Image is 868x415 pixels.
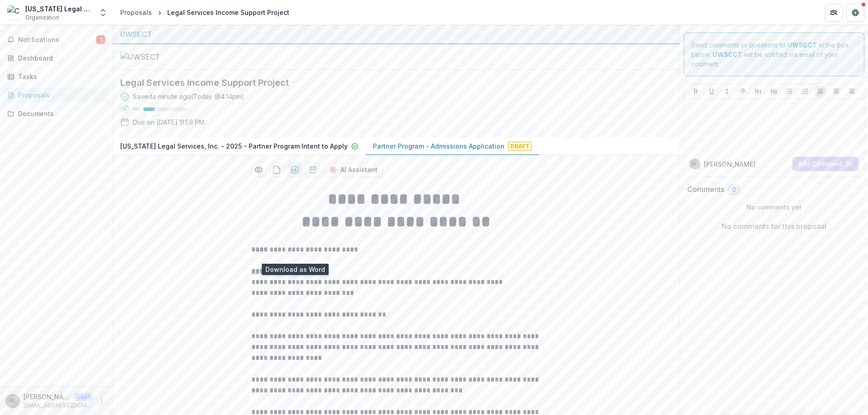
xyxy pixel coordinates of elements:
[704,159,755,169] p: [PERSON_NAME]
[7,5,22,20] img: Connecticut Legal Services, Inc.
[120,29,672,40] div: UWSECT
[846,4,864,22] button: Get Help
[120,141,348,151] p: [US_STATE] Legal Services, Inc. - 2025 - Partner Program Intent to Apply
[684,33,865,76] div: Send comments or questions to in the box below. will be notified via email of your comment.
[133,92,244,101] div: Saved a minute ago ( Today @ 4:14pm )
[4,69,109,84] a: Tasks
[373,141,505,151] p: Partner Program - Admissions Application
[692,162,698,166] div: Astrid Lebron
[167,8,289,17] div: Legal Services Income Support Project
[120,51,211,62] img: UWSECT
[800,86,811,97] button: Ordered List
[18,36,96,44] span: Notifications
[117,6,156,19] a: Proposals
[24,401,93,410] p: [EMAIL_ADDRESS][DOMAIN_NAME]
[96,35,105,44] span: 1
[25,14,59,22] span: Organization
[120,77,658,88] h2: Legal Services Income Support Project
[846,86,857,97] button: Align Right
[788,41,817,49] strong: UWSECT
[120,8,152,17] div: Proposals
[712,51,742,58] strong: UWSECT
[687,202,861,212] p: No comments yet
[825,4,843,22] button: Partners
[269,163,284,177] button: download-proposal
[690,86,701,97] button: Bold
[18,109,102,118] div: Documents
[74,393,93,401] p: User
[831,86,842,97] button: Align Center
[251,163,266,177] button: Preview cb801350-c3b9-43d1-9d05-e20f3eb8ccab-1.pdf
[732,186,736,194] span: 0
[793,157,859,171] button: Add Comment
[687,185,724,194] h2: Comments
[96,396,107,406] button: More
[815,86,826,97] button: Align Left
[97,4,109,22] button: Open entity switcher
[753,86,764,97] button: Heading 1
[324,163,383,177] button: AI Assistant
[769,86,779,97] button: Heading 2
[722,221,826,232] p: No comments for this proposal
[133,117,204,127] p: Due on [DATE] 11:59 PM
[737,86,748,97] button: Strike
[706,86,717,97] button: Underline
[4,33,109,47] button: Notifications1
[25,4,93,14] div: [US_STATE] Legal Services, Inc.
[508,142,532,151] span: Draft
[722,86,732,97] button: Italicize
[133,106,140,112] p: 25 %
[24,392,71,401] p: [PERSON_NAME]
[306,163,320,177] button: download-proposal
[9,398,16,404] div: Astrid Lebron
[117,6,293,19] nav: breadcrumb
[18,90,102,100] div: Proposals
[288,163,302,177] button: download-proposal
[4,51,109,65] a: Dashboard
[18,72,102,81] div: Tasks
[4,106,109,121] a: Documents
[4,88,109,103] a: Proposals
[784,86,795,97] button: Bullet List
[18,53,102,63] div: Dashboard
